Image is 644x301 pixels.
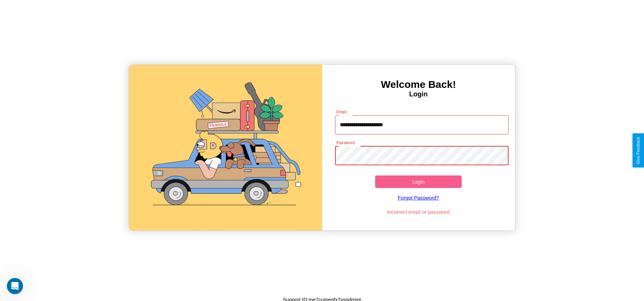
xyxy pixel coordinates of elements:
[636,137,641,164] div: Give Feedback
[332,188,505,207] a: Forgot Password?
[322,90,515,98] h4: Login
[7,278,23,294] iframe: Intercom live chat
[375,175,462,188] button: Login
[332,207,505,217] p: Incorrect email or password
[336,109,347,115] label: Email
[322,79,515,90] h3: Welcome Back!
[129,65,322,230] img: gif
[336,140,354,146] label: Password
